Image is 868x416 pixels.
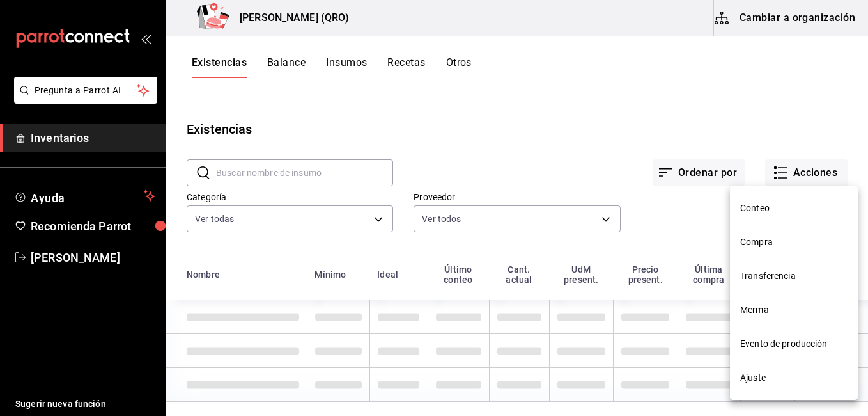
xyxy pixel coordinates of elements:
span: Merma [740,303,848,317]
span: Transferencia [740,269,848,283]
span: Compra [740,236,848,249]
span: Evento de producción [740,337,848,351]
span: Ajuste [740,371,848,385]
span: Conteo [740,202,848,215]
